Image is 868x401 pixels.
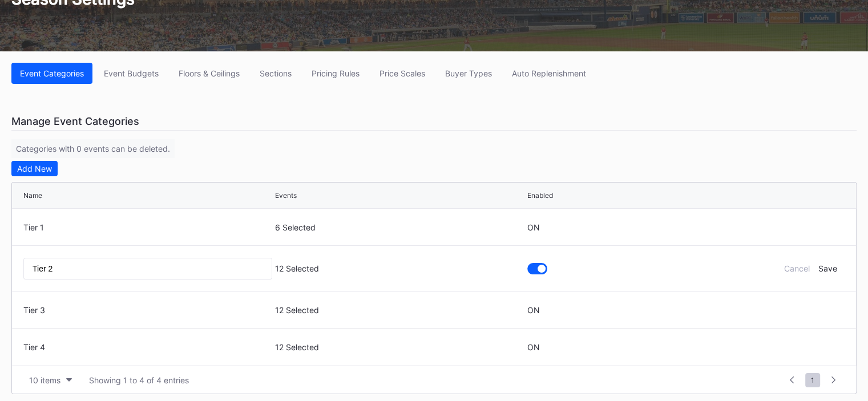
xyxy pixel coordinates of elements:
div: Event Categories [20,68,84,78]
div: Event Budgets [104,68,159,78]
div: Floors & Ceilings [179,68,240,78]
div: 12 Selected [275,305,524,315]
div: Auto Replenishment [512,68,586,78]
div: ON [527,342,540,352]
button: Sections [251,63,300,84]
button: Auto Replenishment [503,63,595,84]
div: Add New [17,164,52,173]
span: 1 [805,373,820,387]
div: Tier 3 [23,305,272,315]
div: 10 items [29,375,60,385]
button: Pricing Rules [303,63,368,84]
button: Event Categories [11,63,92,84]
button: Add New [11,161,58,176]
div: Price Scales [380,68,425,78]
div: 12 Selected [275,342,524,352]
div: ON [527,305,540,315]
div: 12 Selected [275,264,524,273]
div: Showing 1 to 4 of 4 entries [89,375,189,385]
button: Price Scales [371,63,434,84]
button: Event Budgets [95,63,167,84]
button: Buyer Types [437,63,500,84]
button: 10 items [23,372,78,388]
div: Events [275,191,297,200]
div: Save [818,264,837,273]
div: Name [23,191,42,200]
div: Manage Event Categories [11,112,857,131]
div: Pricing Rules [312,68,360,78]
div: Categories with 0 events can be deleted. [11,139,175,158]
div: Tier 1 [23,222,272,232]
div: Sections [260,68,292,78]
div: Buyer Types [445,68,492,78]
div: Tier 4 [23,342,272,352]
button: Floors & Ceilings [170,63,248,84]
div: ON [527,222,540,232]
div: Cancel [784,264,809,273]
div: 6 Selected [275,222,524,232]
div: Enabled [527,191,553,200]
